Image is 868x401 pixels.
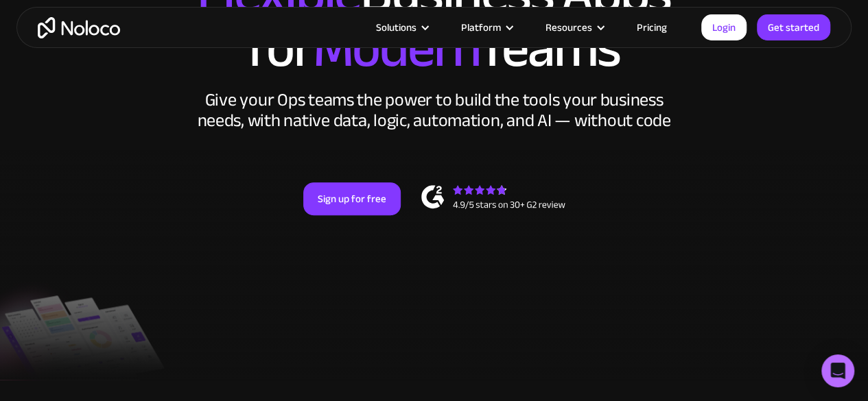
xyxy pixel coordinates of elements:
[303,182,401,215] a: Sign up for free
[701,14,747,40] a: Login
[821,354,854,387] div: Open Intercom Messenger
[546,19,592,36] div: Resources
[444,19,528,36] div: Platform
[359,19,444,36] div: Solutions
[528,19,620,36] div: Resources
[461,19,501,36] div: Platform
[757,14,830,40] a: Get started
[376,19,417,36] div: Solutions
[620,19,684,36] a: Pricing
[194,90,675,131] div: Give your Ops teams the power to build the tools your business needs, with native data, logic, au...
[38,17,120,38] a: home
